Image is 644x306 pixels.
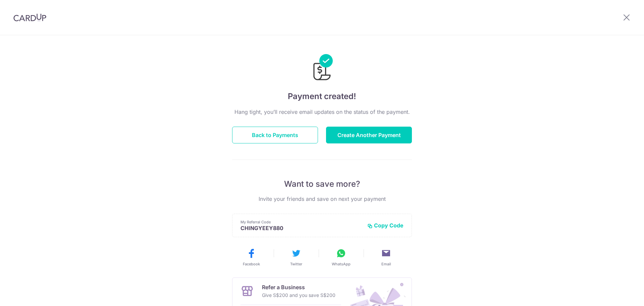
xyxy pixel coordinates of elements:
[13,13,46,21] img: CardUp
[326,127,412,143] button: Create Another Payment
[232,127,318,143] button: Back to Payments
[232,195,412,203] p: Invite your friends and save on next your payment
[381,261,391,267] span: Email
[243,261,260,267] span: Facebook
[262,291,335,299] p: Give S$200 and you save S$200
[290,261,302,267] span: Twitter
[232,179,412,189] p: Want to save more?
[240,219,362,225] p: My Referral Code
[232,90,412,102] h4: Payment created!
[367,222,404,229] button: Copy Code
[332,261,351,267] span: WhatsApp
[366,248,406,267] button: Email
[276,248,316,267] button: Twitter
[262,283,335,291] p: Refer a Business
[311,54,333,82] img: Payments
[232,108,412,116] p: Hang tight, you’ll receive email updates on the status of the payment.
[231,248,271,267] button: Facebook
[240,225,362,231] p: CHINGYEEY880
[321,248,361,267] button: WhatsApp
